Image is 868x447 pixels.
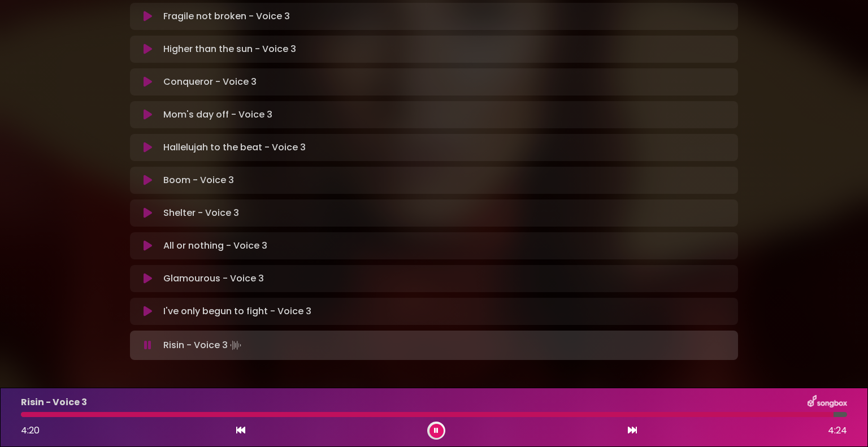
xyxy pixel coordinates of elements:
p: Hallelujah to the beat - Voice 3 [163,141,306,154]
p: Risin - Voice 3 [163,337,244,353]
p: Conqueror - Voice 3 [163,75,257,89]
p: Risin - Voice 3 [21,396,87,409]
p: Mom's day off - Voice 3 [163,108,272,121]
p: Fragile not broken - Voice 3 [163,10,290,23]
p: All or nothing - Voice 3 [163,239,267,253]
img: waveform4.gif [228,337,244,353]
p: Higher than the sun - Voice 3 [163,42,296,56]
p: Shelter - Voice 3 [163,206,239,220]
p: Boom - Voice 3 [163,173,234,187]
img: songbox-logo-white.png [808,395,847,410]
p: I've only begun to fight - Voice 3 [163,305,311,318]
p: Glamourous - Voice 3 [163,272,264,285]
